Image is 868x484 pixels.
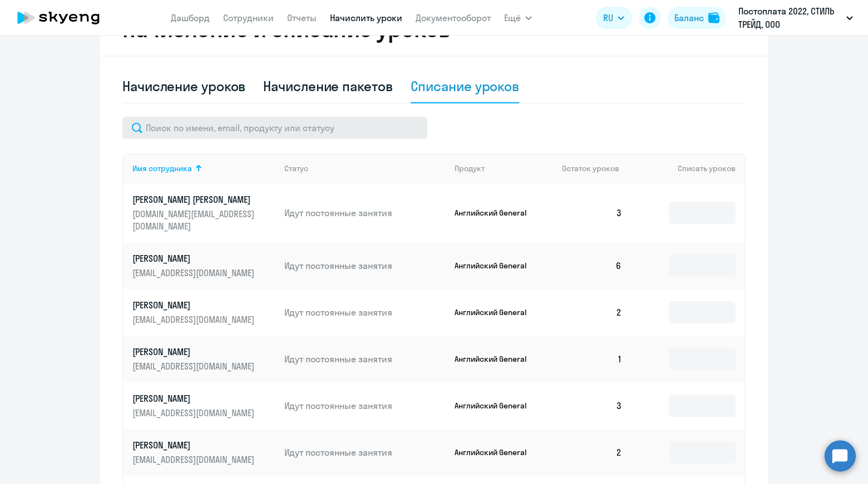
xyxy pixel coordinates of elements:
span: Остаток уроков [562,163,619,173]
button: Балансbalance [668,7,726,29]
p: [EMAIL_ADDRESS][DOMAIN_NAME] [132,360,257,372]
p: Английский General [455,447,538,457]
td: 1 [553,336,631,382]
p: Идут постоянные занятия [284,260,446,272]
p: [PERSON_NAME] [132,346,257,358]
a: Отчеты [287,12,317,23]
p: Английский General [455,307,538,317]
img: balance [708,12,719,23]
p: [PERSON_NAME] [132,299,257,311]
span: Ещё [504,11,521,24]
p: Английский General [455,208,538,218]
a: [PERSON_NAME] [PERSON_NAME][DOMAIN_NAME][EMAIL_ADDRESS][DOMAIN_NAME] [132,193,275,232]
a: [PERSON_NAME][EMAIL_ADDRESS][DOMAIN_NAME] [132,392,275,419]
p: [EMAIL_ADDRESS][DOMAIN_NAME] [132,453,257,466]
p: [PERSON_NAME] [132,252,257,265]
p: [EMAIL_ADDRESS][DOMAIN_NAME] [132,407,257,419]
td: 6 [553,242,631,289]
p: [DOMAIN_NAME][EMAIL_ADDRESS][DOMAIN_NAME] [132,208,257,232]
p: Идут постоянные занятия [284,306,446,318]
p: Идут постоянные занятия [284,353,446,365]
p: [EMAIL_ADDRESS][DOMAIN_NAME] [132,267,257,279]
span: RU [603,11,613,24]
p: Идут постоянные занятия [284,446,446,458]
div: Начисление пакетов [263,77,392,95]
p: [PERSON_NAME] [132,439,257,451]
td: 2 [553,289,631,336]
p: Английский General [455,354,538,364]
div: Имя сотрудника [132,163,275,173]
div: Баланс [674,11,704,24]
div: Статус [284,163,446,173]
a: Дашборд [171,12,210,23]
p: [PERSON_NAME] [132,392,257,405]
p: [EMAIL_ADDRESS][DOMAIN_NAME] [132,313,257,326]
a: Начислить уроки [330,12,402,23]
button: Ещё [504,7,532,29]
p: Идут постоянные занятия [284,400,446,412]
div: Остаток уроков [562,163,631,173]
a: Сотрудники [223,12,274,23]
p: Постоплата 2022, СТИЛЬ ТРЕЙД, ООО [738,4,842,31]
a: Документооборот [416,12,491,23]
h2: Начисление и списание уроков [122,16,746,42]
a: [PERSON_NAME][EMAIL_ADDRESS][DOMAIN_NAME] [132,299,275,326]
td: 3 [553,382,631,429]
a: [PERSON_NAME][EMAIL_ADDRESS][DOMAIN_NAME] [132,439,275,466]
p: Английский General [455,261,538,271]
div: Продукт [455,163,485,173]
input: Поиск по имени, email, продукту или статусу [122,117,427,139]
div: Продукт [455,163,554,173]
a: [PERSON_NAME][EMAIL_ADDRESS][DOMAIN_NAME] [132,252,275,279]
p: Идут постоянные занятия [284,207,446,219]
p: Английский General [455,401,538,411]
td: 3 [553,183,631,242]
div: Начисление уроков [122,77,245,95]
th: Списать уроков [631,153,744,183]
button: Постоплата 2022, СТИЛЬ ТРЕЙД, ООО [733,4,859,31]
div: Списание уроков [411,77,520,95]
div: Имя сотрудника [132,163,192,173]
button: RU [595,7,632,29]
a: [PERSON_NAME][EMAIL_ADDRESS][DOMAIN_NAME] [132,346,275,372]
p: [PERSON_NAME] [PERSON_NAME] [132,193,257,206]
td: 2 [553,429,631,476]
div: Статус [284,163,308,173]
